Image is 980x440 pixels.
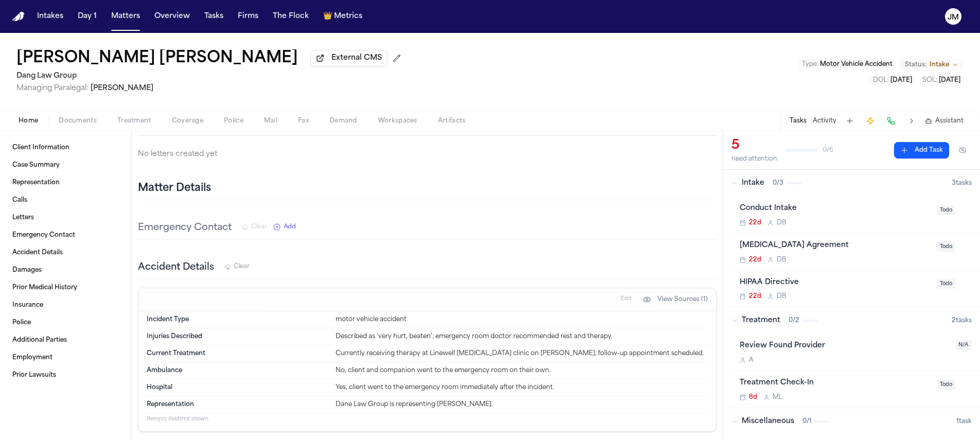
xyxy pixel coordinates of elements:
span: [DATE] [890,77,912,83]
button: Intake0/33tasks [723,170,980,197]
span: DOL : [873,77,889,83]
span: Managing Paralegal: [16,84,89,92]
div: Currently receiving therapy at Linewell [MEDICAL_DATA] clinic on [PERSON_NAME]; follow-up appoint... [336,349,708,358]
span: Todo [937,242,955,252]
div: Open task: Retainer Agreement [731,234,980,271]
div: Open task: HIPAA Directive [731,271,980,307]
button: Create Immediate Task [863,114,878,128]
button: View Sources (1) [638,291,713,308]
dt: Hospital [147,383,329,392]
div: Open task: Review Found Provider [731,334,980,371]
div: 5 [731,137,777,154]
span: 22d [749,219,761,227]
span: Status: [905,61,926,69]
a: Letters [8,209,123,226]
button: Clear Accident Details [224,262,250,271]
span: 0 / 3 [773,179,783,187]
span: Intake [930,61,949,69]
div: [MEDICAL_DATA] Agreement [740,240,931,252]
a: Insurance [8,297,123,313]
span: D B [777,219,786,227]
button: Assistant [925,117,964,125]
button: Edit SOL: 2027-09-03 [919,75,964,85]
span: Miscellaneous [742,416,794,427]
span: Treatment [117,117,151,125]
span: 0 / 2 [789,316,799,325]
div: Treatment Check-In [740,377,931,389]
dt: Incident Type [147,315,329,324]
a: Additional Parties [8,332,123,348]
button: Treatment0/22tasks [723,307,980,334]
button: Hide completed tasks (⌘⇧H) [953,142,972,159]
span: Type : [802,61,818,67]
button: Make a Call [884,114,898,128]
button: The Flock [269,7,313,26]
a: Case Summary [8,157,123,173]
span: A [749,356,754,364]
span: Add [284,223,296,231]
div: Open task: Treatment Check-In [731,371,980,408]
span: Artifacts [438,117,466,125]
div: need attention [731,155,777,163]
span: 22d [749,292,761,301]
button: Activity [813,117,836,125]
button: Tasks [790,117,807,125]
button: Clear Emergency Contact [242,223,267,231]
a: Representation [8,174,123,191]
button: Intakes [33,7,67,26]
dt: Representation [147,400,329,409]
span: SOL : [922,77,937,83]
span: Police [224,117,243,125]
button: Edit matter name [16,49,298,68]
img: Finch Logo [12,12,25,22]
div: Dane Law Group is representing [PERSON_NAME]. [336,400,708,409]
span: D B [777,256,786,264]
p: No letters created yet [138,148,716,161]
span: Demand [329,117,357,125]
h2: Matter Details [138,181,211,196]
p: 9 empty fields not shown. [147,415,708,423]
div: Review Found Provider [740,340,949,352]
span: Intake [742,178,764,188]
button: Add Task [894,142,949,159]
h3: Emergency Contact [138,221,232,235]
span: Documents [59,117,97,125]
span: [DATE] [939,77,960,83]
button: Edit [618,291,635,308]
button: Tasks [200,7,227,26]
span: 0 / 6 [822,146,833,154]
button: Edit Type: Motor Vehicle Accident [799,59,896,69]
span: Mail [264,117,277,125]
span: Workspaces [378,117,417,125]
span: Treatment [742,315,780,326]
span: 8d [749,393,757,401]
a: Overview [150,7,194,26]
span: 1 task [956,417,972,426]
span: External CMS [331,53,382,63]
a: Matters [107,7,144,26]
span: Clear [251,223,267,231]
a: Damages [8,262,123,278]
div: Open task: Conduct Intake [731,197,980,234]
span: Todo [937,279,955,289]
span: Edit [621,295,632,303]
span: Todo [937,205,955,215]
button: Firms [234,7,262,26]
h2: Dang Law Group [16,70,405,82]
button: Edit DOL: 2025-09-03 [870,75,915,85]
span: D B [777,292,786,301]
button: Miscellaneous0/11task [723,408,980,435]
button: Day 1 [74,7,101,26]
div: HIPAA Directive [740,277,931,289]
div: No, client and companion went to the emergency room on their own. [336,366,708,375]
span: 22d [749,256,761,264]
button: crownMetrics [319,7,366,26]
div: motor vehicle accident [336,315,708,324]
span: Todo [937,380,955,390]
